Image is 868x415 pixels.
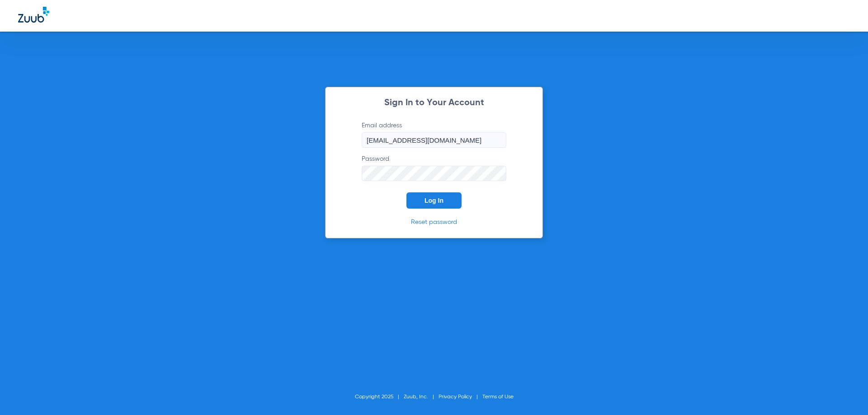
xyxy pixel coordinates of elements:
[362,121,506,148] label: Email address
[823,372,868,415] iframe: Chat Widget
[406,192,462,209] button: Log In
[362,154,506,181] label: Password
[425,197,443,204] span: Log In
[439,394,472,400] a: Privacy Policy
[348,98,520,107] h2: Sign In to Your Account
[482,394,514,400] a: Terms of Use
[411,219,457,225] a: Reset password
[18,7,49,23] img: Zuub Logo
[355,392,404,401] li: Copyright 2025
[362,132,506,148] input: Email address
[404,392,439,401] li: Zuub, Inc.
[362,166,506,181] input: Password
